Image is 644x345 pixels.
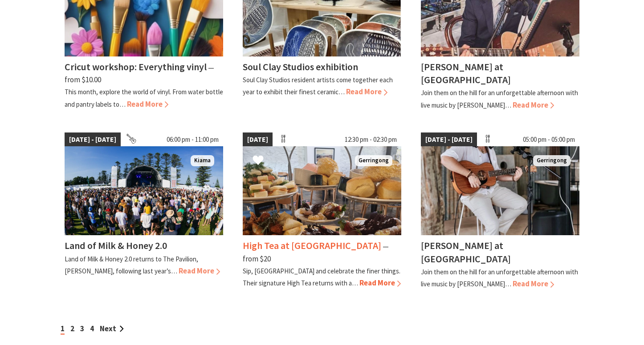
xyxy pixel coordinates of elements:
a: Next [100,324,124,333]
p: Sip, [GEOGRAPHIC_DATA] and celebrate the finer things. Their signature High Tea returns with a… [243,267,400,287]
span: 05:00 pm - 05:00 pm [518,132,579,147]
span: Read More [513,100,554,110]
a: 4 [90,324,94,333]
img: Clearly [65,146,223,235]
h4: High Tea at [GEOGRAPHIC_DATA] [243,239,381,252]
a: 2 [70,324,74,333]
span: Read More [179,266,220,276]
h4: Land of Milk & Honey 2.0 [65,239,167,252]
img: High Tea [243,146,401,235]
a: [DATE] 12:30 pm - 02:30 pm High Tea Gerringong High Tea at [GEOGRAPHIC_DATA] ⁠— from $20 Sip, [GE... [243,132,401,290]
span: [DATE] - [DATE] [65,132,121,147]
span: Kiama [191,155,214,166]
p: Land of Milk & Honey 2.0 returns to The Pavilion, [PERSON_NAME], following last year’s… [65,255,198,275]
span: 1 [61,324,65,335]
h4: [PERSON_NAME] at [GEOGRAPHIC_DATA] [421,239,511,265]
a: [DATE] - [DATE] 05:00 pm - 05:00 pm Tayvin Martins Gerringong [PERSON_NAME] at [GEOGRAPHIC_DATA] ... [421,132,579,290]
p: Join them on the hill for an unforgettable afternoon with live music by [PERSON_NAME]… [421,88,578,109]
span: [DATE] - [DATE] [421,132,477,147]
p: This month, explore the world of vinyl. From water bottle and pantry labels to… [65,88,223,108]
span: Gerringong [533,155,571,166]
img: Tayvin Martins [421,146,579,235]
a: [DATE] - [DATE] 06:00 pm - 11:00 pm Clearly Kiama Land of Milk & Honey 2.0 Land of Milk & Honey 2... [65,132,223,290]
span: Gerringong [355,155,392,166]
span: Read More [513,279,554,289]
h4: [PERSON_NAME] at [GEOGRAPHIC_DATA] [421,60,511,86]
span: Read More [127,99,168,109]
p: Join them on the hill for an unforgettable afternoon with live music by [PERSON_NAME]… [421,268,578,288]
span: Read More [346,87,387,96]
span: [DATE] [243,132,273,147]
h4: Soul Clay Studios exhibition [243,60,358,73]
button: Click to Favourite High Tea at Bella Char [244,146,273,176]
span: 12:30 pm - 02:30 pm [340,132,401,147]
span: 06:00 pm - 11:00 pm [162,132,223,147]
span: ⁠— from $20 [243,241,389,263]
span: Read More [359,278,401,288]
a: 3 [80,324,84,333]
h4: Cricut workshop: Everything vinyl [65,60,207,73]
p: Soul Clay Studios resident artists come together each year to exhibit their finest ceramic… [243,76,393,96]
